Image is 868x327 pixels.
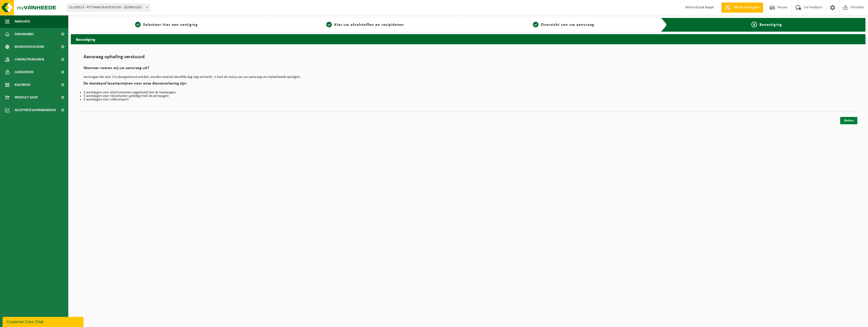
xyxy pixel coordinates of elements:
[334,23,404,27] span: Kies uw afvalstoffen en recipiënten
[15,28,34,40] span: Dashboard
[15,78,30,91] span: Kalender
[83,75,853,79] p: Aanvragen die voor 17u doorgestuurd worden, worden meestal dezelfde dag nog verwerkt. U kunt de s...
[143,23,198,27] span: Selecteer hier een vestiging
[83,81,853,88] h2: De standaard levertermijnen voor onze dienstverlening zijn:
[15,15,30,28] span: Navigatie
[541,23,594,27] span: Overzicht van uw aanvraag
[73,22,259,28] a: 1Selecteer hier een vestiging
[67,4,150,11] span: 01-020513 - PITTMAN SEAFOODS NV - ZEEBRUGGE
[15,53,44,66] span: Contactpersonen
[721,3,763,13] a: Offerte aanvragen
[471,22,657,28] a: 3Overzicht van uw aanvraag
[326,22,332,27] span: 2
[135,22,141,27] span: 1
[533,22,538,27] span: 3
[272,22,458,28] a: 2Kies uw afvalstoffen en recipiënten
[15,40,44,53] span: Bedrijfsgegevens
[67,4,150,11] span: 01-020513 - PITTMAN SEAFOODS NV - ZEEBRUGGE
[83,94,853,98] li: 5 werkdagen voor rolcontainers geledigd met de perswagen
[840,117,857,124] a: Sluiten
[696,6,714,9] strong: Ezaat Bayat
[759,23,782,27] span: Bevestiging
[71,34,865,44] h2: Bevestiging
[751,22,757,27] span: 4
[83,54,853,62] h1: Aanvraag ophaling verstuurd
[732,5,761,10] span: Offerte aanvragen
[15,104,56,116] span: Acceptatievoorwaarden
[83,66,853,73] h2: Wanneer voeren wij uw aanvraag uit?
[83,98,853,101] li: 5 werkdagen voor collitransport
[3,316,84,327] iframe: chat widget
[15,91,38,104] span: Product Shop
[15,66,34,78] span: Gebruikers
[83,91,853,94] li: 3 werkdagen voor afzetcontainers opgehaald met de haakwagen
